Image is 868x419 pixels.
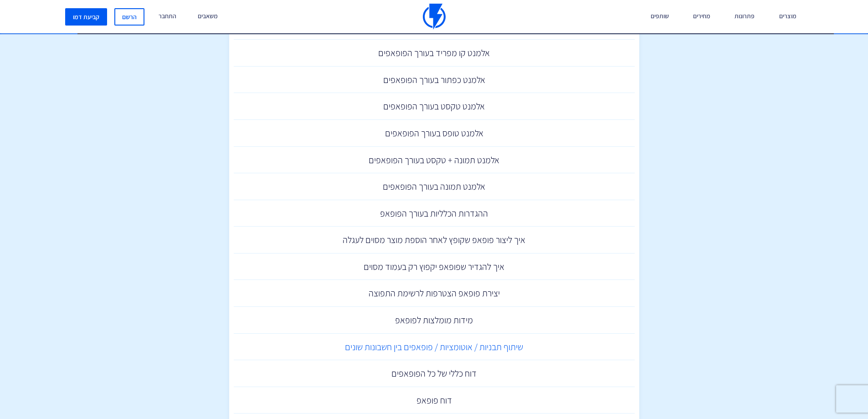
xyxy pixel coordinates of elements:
[234,334,635,361] a: שיתוף תבניות / אוטומציות / פופאפים בין חשבונות שונים
[234,360,635,387] a: דוח כללי של כל הפופאפים
[234,200,635,227] a: ההגדרות הכלליות בעורך הפופאפ
[234,387,635,414] a: דוח פופאפ
[234,67,635,93] a: אלמנט כפתור בעורך הפופאפים
[234,93,635,120] a: אלמנט טקסט בעורך הפופאפים
[234,280,635,307] a: יצירת פופאפ הצטרפות לרשימת התפוצה
[65,8,107,26] a: קביעת דמו
[234,253,635,280] a: איך להגדיר שפופאפ יקפוץ רק בעמוד מסוים
[234,227,635,253] a: איך ליצור פופאפ שקופץ לאחר הוספת מוצר מסוים לעגלה
[114,8,144,26] a: הרשם
[234,40,635,67] a: אלמנט קו מפריד בעורך הפופאפים
[234,147,635,174] a: אלמנט תמונה + טקסט בעורך הפופאפים
[234,173,635,200] a: אלמנט תמונה בעורך הפופאפים
[234,307,635,334] a: מידות מומלצות לפופאפ
[234,120,635,147] a: אלמנט טופס בעורך הפופאפים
